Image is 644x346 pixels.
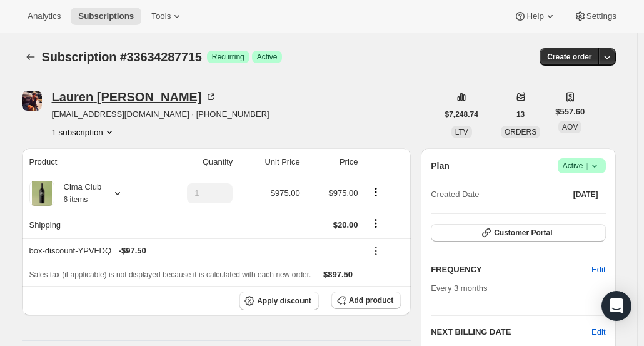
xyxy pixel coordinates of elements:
span: Active [257,52,278,62]
span: Settings [586,11,616,21]
span: [DATE] [573,190,598,200]
span: Help [526,11,543,21]
span: Analytics [28,11,61,21]
span: $975.00 [329,188,358,198]
div: Cima Club [54,181,102,206]
button: Subscriptions [22,48,39,66]
button: Settings [566,8,624,25]
span: ORDERS [505,128,536,136]
button: 13 [509,106,532,123]
span: Sales tax (if applicable) is not displayed because it is calculated with each new order. [29,270,311,279]
small: 6 items [64,195,88,204]
th: Product [22,148,153,176]
button: Tools [144,8,191,25]
span: Customer Portal [494,228,552,238]
span: $975.00 [271,188,300,198]
button: [DATE] [566,186,606,203]
button: Add product [331,292,401,309]
span: - $97.50 [119,245,146,257]
span: Tools [151,11,171,21]
span: $7,248.74 [445,109,478,120]
th: Unit Price [236,148,303,176]
h2: NEXT BILLING DATE [431,326,591,338]
button: Product actions [52,126,116,138]
h2: Plan [431,160,450,172]
span: $20.00 [333,220,358,230]
th: Price [304,148,362,176]
span: Subscriptions [78,11,134,21]
button: Customer Portal [431,224,605,242]
span: AOV [562,123,578,131]
span: $897.50 [323,270,353,279]
span: Apply discount [257,296,311,306]
button: Help [506,8,563,25]
button: $7,248.74 [438,106,486,123]
button: Product actions [366,185,386,199]
div: Lauren [PERSON_NAME] [52,91,217,103]
button: Edit [584,260,613,280]
span: Every 3 months [431,283,487,293]
button: Subscriptions [71,8,141,25]
span: Add product [349,295,393,305]
button: Shipping actions [366,216,386,230]
span: Lauren Denault [22,91,42,111]
span: Subscription #33634287715 [42,50,202,64]
h2: FREQUENCY [431,263,591,276]
button: Apply discount [239,292,319,310]
span: Create order [547,52,591,62]
th: Quantity [153,148,237,176]
span: Edit [591,263,605,276]
span: [EMAIL_ADDRESS][DOMAIN_NAME] · [PHONE_NUMBER] [52,108,269,121]
div: box-discount-YPVFDQ [29,245,358,257]
span: Active [563,160,601,172]
span: $557.60 [555,106,585,118]
button: Create order [540,48,599,66]
span: LTV [455,128,468,136]
span: Created Date [431,188,479,201]
th: Shipping [22,211,153,238]
span: 13 [516,109,525,120]
button: Edit [591,326,605,338]
span: | [586,161,588,171]
button: Analytics [20,8,68,25]
div: Open Intercom Messenger [601,291,631,321]
span: Recurring [212,52,244,62]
